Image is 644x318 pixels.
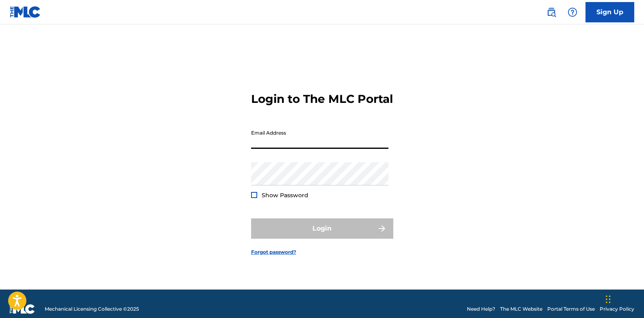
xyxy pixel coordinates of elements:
a: Public Search [543,4,559,20]
img: MLC Logo [10,6,41,18]
div: Glisser [606,287,611,311]
h3: Login to The MLC Portal [251,92,393,106]
span: Mechanical Licensing Collective © 2025 [45,305,139,313]
a: Sign Up [585,2,634,22]
img: logo [10,304,35,314]
img: help [568,7,577,17]
div: Help [564,4,581,20]
a: Need Help? [467,305,495,313]
a: Privacy Policy [600,305,634,313]
div: Widget de chat [603,279,644,318]
a: Forgot password? [251,248,296,256]
span: Show Password [262,192,308,199]
iframe: Chat Widget [603,279,644,318]
a: The MLC Website [500,305,542,313]
img: search [546,7,556,17]
a: Portal Terms of Use [547,305,595,313]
